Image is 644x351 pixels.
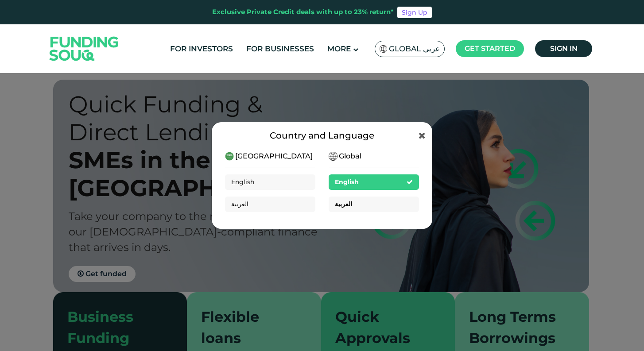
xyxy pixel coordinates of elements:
[335,178,359,186] span: English
[231,200,248,208] span: العربية
[327,44,351,53] span: More
[168,42,235,56] a: For Investors
[397,7,432,18] a: Sign Up
[225,129,419,142] div: Country and Language
[380,45,388,53] img: SA Flag
[550,44,578,53] span: Sign in
[535,40,592,57] a: Sign in
[231,178,254,186] span: English
[329,152,338,161] img: SA Flag
[339,151,361,162] span: Global
[389,44,440,54] span: Global عربي
[244,42,316,56] a: For Businesses
[235,151,313,162] span: [GEOGRAPHIC_DATA]
[41,26,128,71] img: Logo
[225,152,234,161] img: SA Flag
[465,44,515,53] span: Get started
[212,7,394,17] div: Exclusive Private Credit deals with up to 23% return*
[335,200,352,208] span: العربية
